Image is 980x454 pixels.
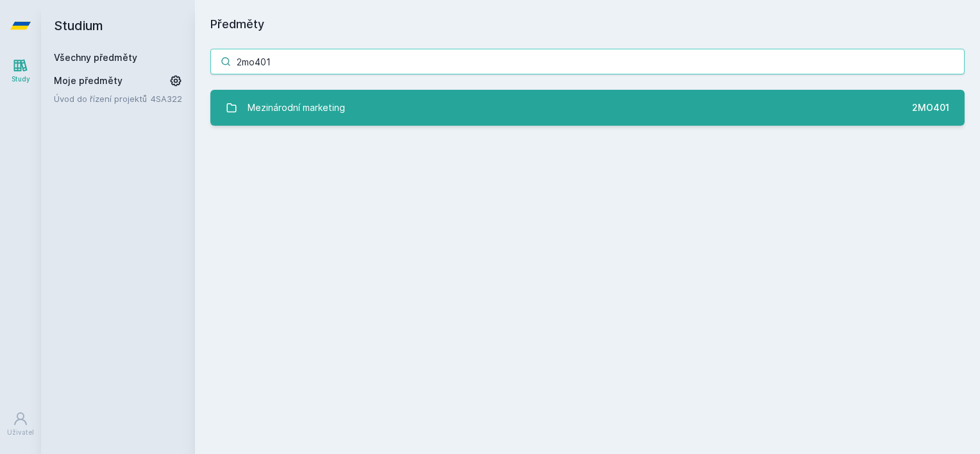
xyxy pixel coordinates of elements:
[3,51,38,90] a: Study
[54,52,137,63] a: Všechny předměty
[248,95,345,121] div: Mezinárodní marketing
[3,405,38,444] a: Uživatel
[54,92,151,105] a: Úvod do řízení projektů
[12,74,30,84] div: Study
[7,428,34,437] div: Uživatel
[151,94,182,104] a: 4SA322
[210,15,965,33] h1: Předměty
[54,74,122,87] span: Moje předměty
[912,101,949,114] div: 2MO401
[210,49,965,74] input: Název nebo ident předmětu…
[210,90,965,126] a: Mezinárodní marketing 2MO401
